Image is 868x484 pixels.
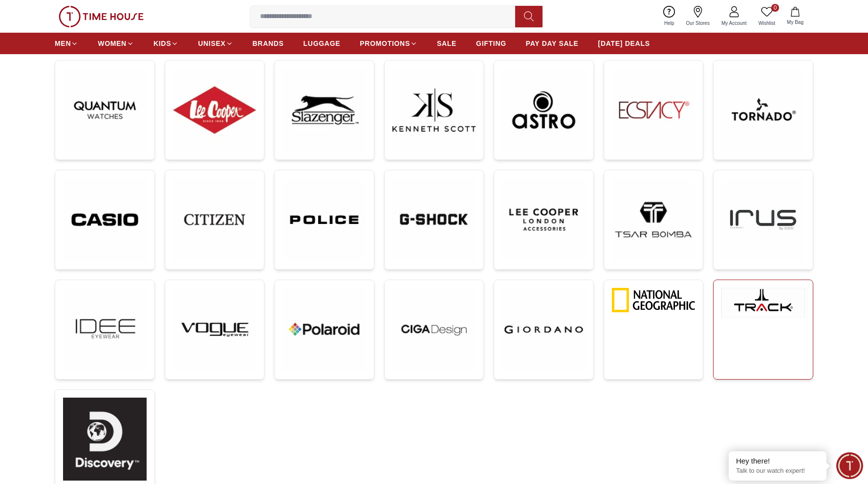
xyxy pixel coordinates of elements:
span: MEN [55,39,71,48]
span: Our Stores [682,20,714,27]
img: ... [63,68,147,152]
a: [DATE] DEALS [598,35,650,52]
img: ... [173,68,257,152]
img: ... [392,288,476,371]
div: Chat Widget [836,452,863,479]
img: ... [63,178,147,262]
img: ... [282,178,366,262]
a: WOMEN [98,35,134,52]
a: PAY DAY SALE [526,35,579,52]
span: Help [660,20,678,27]
img: ... [63,398,147,481]
span: Wishlist [755,20,779,27]
span: GIFTING [476,39,506,48]
a: MEN [55,35,78,52]
a: SALE [437,35,456,52]
img: ... [612,288,695,312]
p: Talk to our watch expert! [736,467,819,475]
span: SALE [437,39,456,48]
span: BRANDS [253,39,284,48]
span: 0 [771,4,779,12]
div: Hey there! [736,456,819,466]
a: Help [658,4,680,29]
a: LUGGAGE [304,35,341,52]
button: My Bag [781,5,809,28]
img: ... [63,288,147,371]
span: My Account [717,20,751,27]
span: UNISEX [198,39,225,48]
img: ... [502,178,586,262]
img: ... [502,288,586,371]
img: ... [282,288,366,371]
img: ... [721,288,805,318]
img: ... [59,6,144,27]
img: ... [173,178,257,262]
a: UNISEX [198,35,233,52]
a: PROMOTIONS [360,35,417,52]
span: KIDS [153,39,171,48]
a: 0Wishlist [753,4,781,29]
img: ... [721,178,805,262]
span: [DATE] DEALS [598,39,650,48]
a: KIDS [153,35,178,52]
img: ... [612,178,695,262]
img: ... [721,68,805,152]
a: BRANDS [253,35,284,52]
span: LUGGAGE [304,39,341,48]
span: My Bag [783,19,807,26]
img: ... [392,178,476,262]
a: Our Stores [680,4,716,29]
a: GIFTING [476,35,506,52]
img: ... [612,68,695,152]
span: WOMEN [98,39,127,48]
img: ... [502,68,586,152]
img: ... [282,68,366,152]
img: ... [392,68,476,152]
span: PAY DAY SALE [526,39,579,48]
span: PROMOTIONS [360,39,410,48]
img: ... [173,288,257,371]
